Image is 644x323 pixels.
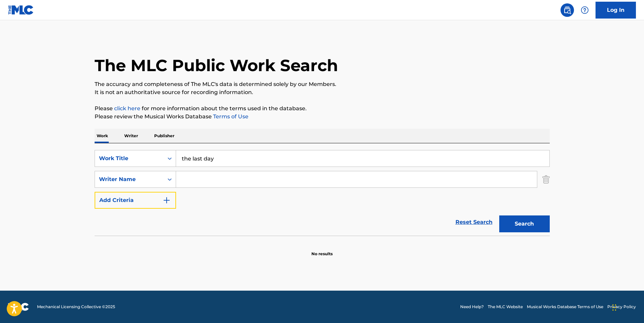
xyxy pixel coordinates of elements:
a: Public Search [561,3,574,17]
p: No results [311,243,333,257]
a: Musical Works Database Terms of Use [527,304,603,310]
img: logo [8,303,29,311]
div: Work Title [99,154,160,163]
a: Reset Search [452,215,496,230]
img: 9d2ae6d4665cec9f34b9.svg [163,196,171,204]
h1: The MLC Public Work Search [95,55,338,76]
img: search [563,6,571,14]
a: The MLC Website [488,304,523,310]
p: Publisher [152,129,176,143]
div: Drag [612,297,616,318]
p: It is not an authoritative source for recording information. [95,88,550,96]
span: Mechanical Licensing Collective © 2025 [37,304,115,310]
a: Terms of Use [212,113,248,120]
form: Search Form [95,150,550,236]
p: Please for more information about the terms used in the database. [95,105,550,113]
a: Privacy Policy [607,304,636,310]
div: Help [578,3,591,17]
p: Writer [122,129,140,143]
img: help [581,6,589,14]
p: The accuracy and completeness of The MLC's data is determined solely by our Members. [95,80,550,88]
p: Please review the Musical Works Database [95,113,550,121]
img: MLC Logo [8,5,34,15]
button: Search [499,215,550,232]
img: Delete Criterion [542,171,550,188]
a: Log In [596,2,636,19]
iframe: Chat Widget [610,291,644,323]
a: click here [114,105,140,112]
p: Work [95,129,110,143]
button: Add Criteria [95,192,176,209]
div: Writer Name [99,175,160,183]
a: Need Help? [460,304,484,310]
